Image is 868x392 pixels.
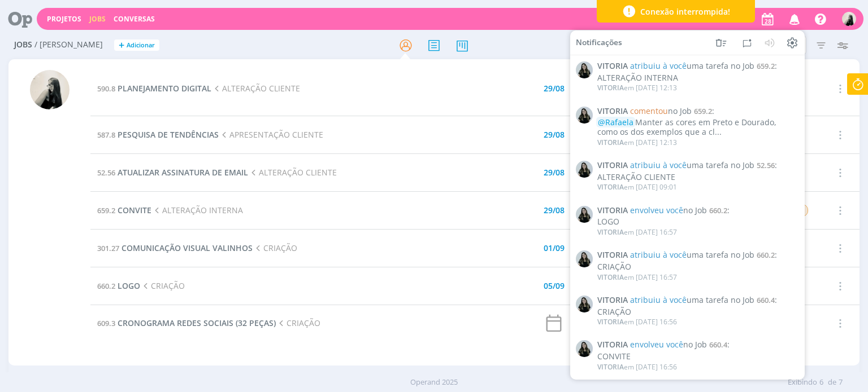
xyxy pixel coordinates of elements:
[597,228,677,236] div: em [DATE] 16:57
[97,243,253,253] a: 301.27COMUNICAÇÃO VISUAL VALINHOS
[819,377,823,388] span: 6
[97,83,211,94] a: 590.8PLANEJAMENTO DIGITAL
[34,40,103,50] span: / [PERSON_NAME]
[597,362,624,372] span: VITORIA
[709,205,727,215] span: 660.2
[630,294,687,305] span: atribuiu à você
[97,280,140,291] a: 660.2LOGO
[757,295,775,305] span: 660.4
[119,39,124,51] span: +
[597,296,798,305] span: :
[841,9,857,29] button: R
[597,205,798,215] span: :
[211,83,300,94] span: ALTERAÇÃO CLIENTE
[544,169,565,177] div: 29/08
[630,339,707,350] span: no Job
[114,39,159,51] button: +Adicionar
[140,280,184,291] span: CRIAÇÃO
[597,161,628,170] span: VITORIA
[597,363,677,371] div: em [DATE] 16:56
[97,281,115,291] span: 660.2
[248,167,336,178] span: ALTERAÇÃO CLIENTE
[118,318,276,328] span: CRONOGRAMA REDES SOCIAIS (32 PEÇAS)
[118,83,211,94] span: PLANEJAMENTO DIGITAL
[253,243,297,253] span: CRIAÇÃO
[597,217,798,227] div: LOGO
[114,14,155,24] a: Conversas
[118,280,140,291] span: LOGO
[709,340,727,350] span: 660.4
[118,129,219,140] span: PESQUISA DE TENDÊNCIAS
[276,318,320,328] span: CRIAÇÃO
[630,105,692,116] span: no Job
[576,38,622,47] span: Notificações
[597,340,798,350] span: :
[597,250,798,260] span: :
[597,296,628,305] span: VITORIA
[597,83,624,93] span: VITORIA
[597,139,677,147] div: em [DATE] 12:13
[151,205,242,215] span: ALTERAÇÃO INTERNA
[544,206,565,214] div: 29/08
[597,227,624,237] span: VITORIA
[97,205,115,215] span: 659.2
[544,131,565,139] div: 29/08
[597,106,628,116] span: VITORIA
[110,15,158,24] button: Conversas
[576,205,593,222] img: V
[97,130,115,140] span: 587.8
[630,204,707,215] span: no Job
[597,161,798,170] span: :
[597,250,628,260] span: VITORIA
[757,160,775,170] span: 52.56
[839,377,843,388] span: 7
[597,352,798,362] div: CONVITE
[576,250,593,267] img: V
[597,307,798,316] div: CRIAÇÃO
[97,318,115,328] span: 609.3
[576,296,593,312] img: V
[89,14,106,24] a: Jobs
[842,12,856,26] img: R
[597,61,628,71] span: VITORIA
[630,160,687,170] span: atribuiu à você
[630,339,683,350] span: envolveu você
[630,204,683,215] span: envolveu você
[597,84,677,92] div: em [DATE] 12:13
[630,60,687,71] span: atribuiu à você
[576,340,593,357] img: V
[828,377,836,388] span: de
[630,249,687,260] span: atribuiu à você
[597,73,798,83] div: ALTERAÇÃO INTERNA
[30,70,70,109] img: R
[597,118,798,137] div: Manter as cores em Preto e Dourado, como os dos exemplos que a cl...
[47,14,81,24] a: Projetos
[597,340,628,350] span: VITORIA
[97,243,119,253] span: 301.27
[640,6,730,17] span: Conexão interrompida!
[97,168,115,178] span: 52.56
[118,167,248,178] span: ATUALIZAR ASSINATURA DE EMAIL
[127,42,155,49] span: Adicionar
[576,61,593,78] img: V
[14,40,32,50] span: Jobs
[576,106,593,123] img: V
[86,15,109,24] button: Jobs
[97,318,276,328] a: 609.3CRONOGRAMA REDES SOCIAIS (32 PEÇAS)
[597,61,798,71] span: :
[576,161,593,178] img: V
[757,250,775,260] span: 660.2
[597,205,628,215] span: VITORIA
[630,60,754,71] span: uma tarefa no Job
[630,249,754,260] span: uma tarefa no Job
[788,377,817,388] span: Exibindo
[597,183,677,191] div: em [DATE] 09:01
[544,244,565,252] div: 01/09
[597,173,798,182] div: ALTERAÇÃO CLIENTE
[757,61,775,71] span: 659.2
[597,106,798,116] span: :
[97,129,219,140] a: 587.8PESQUISA DE TENDÊNCIAS
[597,317,624,327] span: VITORIA
[97,205,151,215] a: 659.2CONVITE
[694,105,712,116] span: 659.2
